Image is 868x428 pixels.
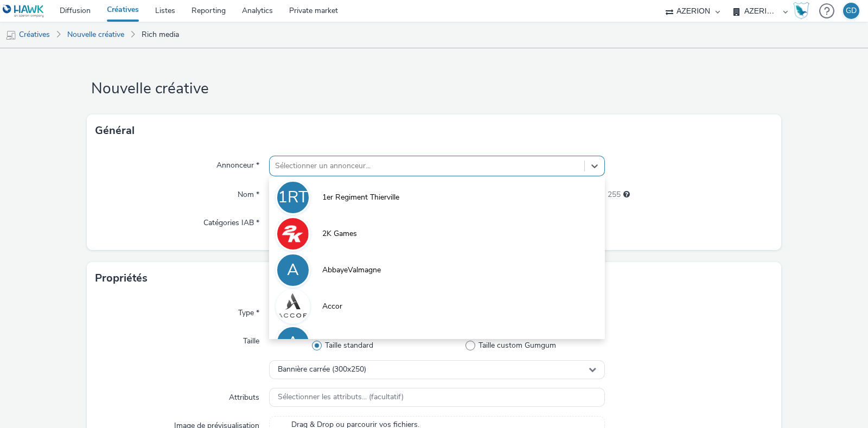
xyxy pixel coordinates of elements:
[95,123,135,139] h3: Général
[278,365,366,374] span: Bannière carrée (300x250)
[322,301,342,312] span: Accor
[478,340,556,351] span: Taille custom Gumgum
[623,189,630,200] div: 255 caractères maximum
[325,340,373,351] span: Taille standard
[95,270,148,286] h3: Propriétés
[233,185,264,200] label: Nom *
[322,337,391,348] span: ACFA_MULTIMEDIA
[62,22,130,48] a: Nouvelle créative
[287,328,299,358] div: A
[278,182,308,213] div: 1RT
[136,22,184,48] a: Rich media
[846,3,857,19] div: GD
[3,4,44,18] img: undefined Logo
[234,303,264,318] label: Type *
[277,291,309,322] img: Accor
[608,189,621,200] span: 255
[278,393,404,402] span: Sélectionner les attributs... (facultatif)
[239,331,264,347] label: Taille
[212,156,264,171] label: Annonceur *
[322,192,399,203] span: 1er Regiment Thierville
[793,2,814,20] a: Hawk Academy
[322,265,381,276] span: AbbayeValmagne
[277,218,309,250] img: 2K Games
[87,79,781,99] h1: Nouvelle créative
[322,228,357,239] span: 2K Games
[5,30,16,41] img: mobile
[287,255,299,285] div: A
[225,388,264,403] label: Attributs
[199,213,264,228] label: Catégories IAB *
[793,2,809,20] img: Hawk Academy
